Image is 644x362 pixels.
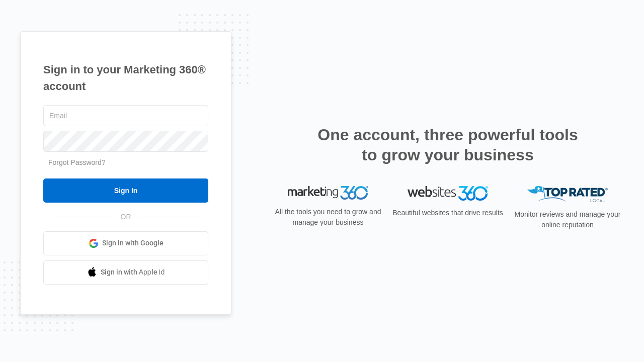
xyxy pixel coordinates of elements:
[43,105,208,126] input: Email
[43,178,208,203] input: Sign In
[314,125,581,165] h2: One account, three powerful tools to grow your business
[102,238,164,248] span: Sign in with Google
[43,260,208,285] a: Sign in with Apple Id
[288,186,368,200] img: Marketing 360
[272,207,384,228] p: All the tools you need to grow and manage your business
[511,209,624,230] p: Monitor reviews and manage your online reputation
[43,231,208,255] a: Sign in with Google
[43,61,208,95] h1: Sign in to your Marketing 360® account
[48,158,106,166] a: Forgot Password?
[527,186,608,203] img: Top Rated Local
[114,212,138,222] span: OR
[101,267,165,278] span: Sign in with Apple Id
[391,208,504,218] p: Beautiful websites that drive results
[408,186,488,201] img: Websites 360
